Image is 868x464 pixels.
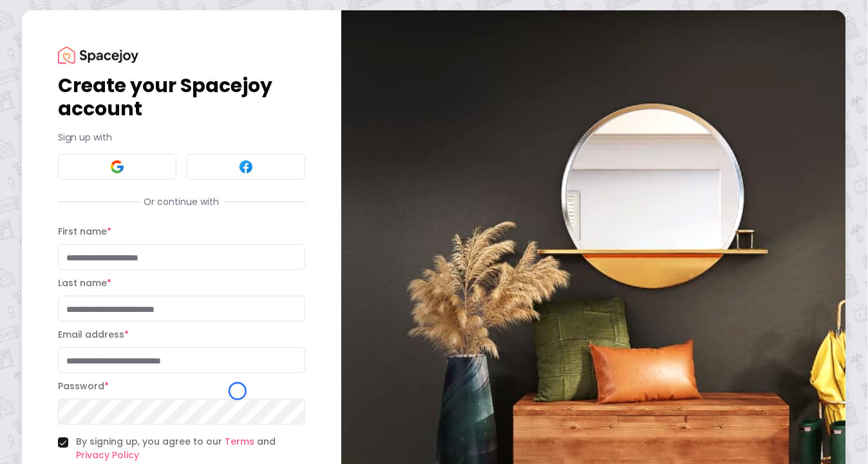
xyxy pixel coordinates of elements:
label: First name [58,225,111,238]
img: Spacejoy Logo [58,46,138,64]
h1: Create your Spacejoy account [58,74,305,121]
p: Sign up with [58,131,305,144]
label: Last name [58,276,111,289]
a: Terms [225,435,254,448]
label: Email address [58,328,129,341]
a: Privacy Policy [76,449,139,461]
label: Password [58,380,109,392]
span: Or continue with [139,195,225,208]
label: By signing up, you agree to our and [76,435,305,462]
img: Facebook signin [238,159,254,175]
img: Google signin [109,159,125,175]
